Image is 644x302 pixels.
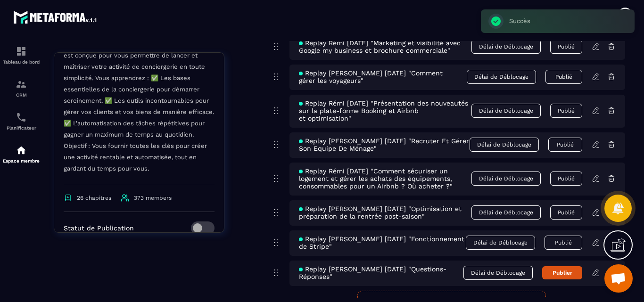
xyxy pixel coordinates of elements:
[550,171,582,186] button: Publié
[299,205,471,220] span: Replay [PERSON_NAME] [DATE] "Optimisation et préparation de la rentrée post-saison"
[299,137,470,152] span: Replay [PERSON_NAME] [DATE] "Recruter Et Gérer Son Equipe De Ménage"
[64,27,215,184] p: Découvrez les fondamentaux de la conciergerie immobilière 100% automatisée. Cette formation est c...
[471,40,541,54] span: Délai de Déblocage
[542,266,582,279] button: Publier
[16,79,27,90] img: formation
[2,59,40,65] p: Tableau de bord
[471,171,541,186] span: Délai de Déblocage
[2,125,40,131] p: Planificateur
[134,195,172,201] span: 373 members
[299,265,463,280] span: Replay [PERSON_NAME] [DATE] "Questions-Réponses"
[16,145,27,156] img: automations
[2,158,40,163] p: Espace membre
[466,236,535,250] span: Délai de Déblocage
[2,138,40,171] a: automationsautomationsEspace membre
[299,99,471,122] span: Replay Rémi [DATE] "Présentation des nouveautés sur la plate-forme Booking et Airbnb et optimisat...
[471,104,541,118] span: Délai de Déblocage
[2,105,40,138] a: schedulerschedulerPlanificateur
[16,112,27,123] img: scheduler
[2,39,40,72] a: formationformationTableau de bord
[2,72,40,105] a: formationformationCRM
[550,104,582,118] button: Publié
[2,92,40,98] p: CRM
[299,167,471,190] span: Replay Rémi [DATE] "Comment sécuriser un logement et gérer les achats des équipements, consommabl...
[77,195,111,201] span: 26 chapitres
[471,205,541,220] span: Délai de Déblocage
[299,69,467,84] span: Replay [PERSON_NAME] [DATE] "Comment gérer les voyageurs"
[545,236,582,250] button: Publié
[550,40,582,54] button: Publié
[16,46,27,57] img: formation
[64,224,134,232] p: Statut de Publication
[13,8,98,25] img: logo
[550,205,582,220] button: Publié
[299,39,471,54] span: Replay Rémi [DATE] "Marketing et visibilité avec Google my business et brochure commerciale"
[470,138,539,152] span: Délai de Déblocage
[548,138,582,152] button: Publié
[604,264,633,293] div: Ouvrir le chat
[545,70,582,84] button: Publié
[299,235,466,250] span: Replay [PERSON_NAME] [DATE] "Fonctionnement de Stripe"
[467,70,536,84] span: Délai de Déblocage
[463,266,533,280] span: Délai de Déblocage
